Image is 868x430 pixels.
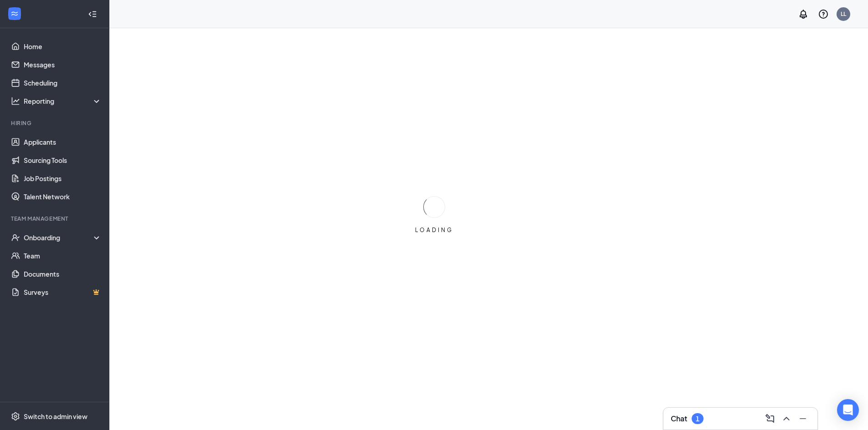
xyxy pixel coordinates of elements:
div: Team Management [11,215,100,223]
a: Applicants [24,133,102,151]
a: Sourcing Tools [24,151,102,169]
svg: QuestionInfo [818,9,829,20]
div: Switch to admin view [24,412,87,421]
svg: Collapse [88,10,97,19]
div: LL [841,10,846,18]
svg: ChevronUp [781,413,792,424]
svg: UserCheck [11,233,20,242]
a: Home [24,37,102,56]
a: SurveysCrown [24,283,102,301]
a: Job Postings [24,169,102,187]
svg: WorkstreamLogo [10,9,19,18]
svg: Analysis [11,96,20,106]
a: Team [24,247,102,265]
div: Reporting [24,96,102,106]
div: 1 [696,415,699,423]
svg: Minimize [797,413,808,424]
div: Hiring [11,119,100,127]
a: Messages [24,56,102,74]
button: Minimize [796,411,810,426]
svg: Settings [11,412,20,421]
svg: Notifications [798,9,809,20]
h3: Chat [671,414,687,424]
div: Open Intercom Messenger [837,399,859,421]
svg: ComposeMessage [765,413,776,424]
div: LOADING [411,226,457,234]
button: ChevronUp [779,411,794,426]
a: Talent Network [24,187,102,206]
a: Scheduling [24,74,102,92]
a: Documents [24,265,102,283]
div: Onboarding [24,233,94,242]
button: ComposeMessage [763,411,777,426]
